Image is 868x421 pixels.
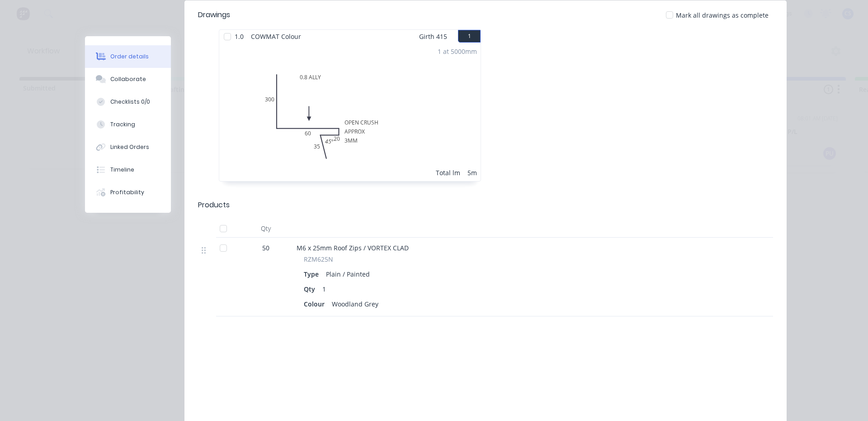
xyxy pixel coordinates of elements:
[219,43,481,181] div: OPEN CRUSHAPPROX3MM0.8 ALLY30060203545º1 at 5000mmTotal lm5m
[322,268,373,281] div: Plain / Painted
[85,136,171,158] button: Linked Orders
[262,243,269,253] span: 50
[198,200,230,210] div: Products
[110,143,149,151] div: Linked Orders
[110,166,134,174] div: Timeline
[304,297,328,311] div: Colour
[110,75,146,83] div: Collaborate
[436,168,460,177] div: Total lm
[247,30,305,43] span: COWMAT Colour
[438,47,477,56] div: 1 at 5000mm
[328,297,382,311] div: Woodland Grey
[304,268,322,281] div: Type
[419,30,447,43] span: Girth 415
[110,98,150,106] div: Checklists 0/0
[85,158,171,181] button: Timeline
[198,10,230,20] div: Drawings
[304,254,333,264] span: RZM625N
[231,30,247,43] span: 1.0
[676,10,769,20] span: Mark all drawings as complete
[458,30,481,43] button: 1
[85,68,171,91] button: Collaborate
[110,188,144,196] div: Profitability
[297,244,409,252] span: M6 x 25mm Roof Zips / VORTEX CLAD
[85,113,171,136] button: Tracking
[467,168,477,177] div: 5m
[304,282,319,296] div: Qty
[85,181,171,204] button: Profitability
[110,53,149,61] div: Order details
[110,120,135,129] div: Tracking
[85,45,171,68] button: Order details
[85,91,171,113] button: Checklists 0/0
[319,282,330,296] div: 1
[239,220,293,238] div: Qty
